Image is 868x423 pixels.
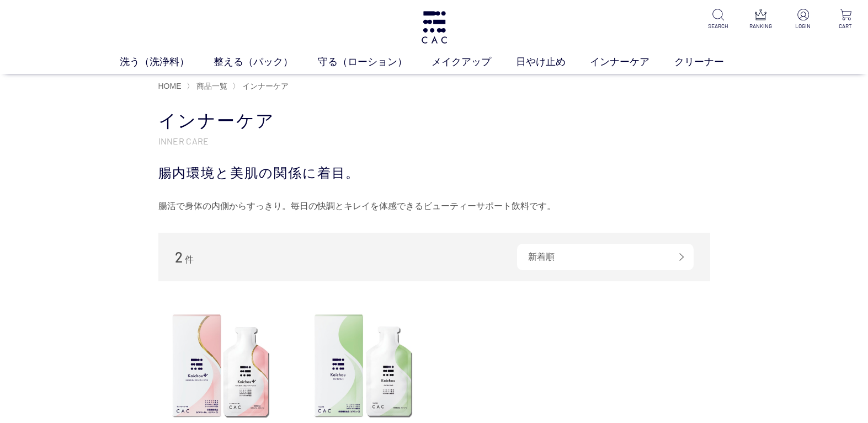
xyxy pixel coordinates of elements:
[790,9,817,30] a: LOGIN
[318,55,432,69] a: 守る（ローション）
[196,82,227,90] span: 商品一覧
[790,22,817,30] p: LOGIN
[214,55,317,69] a: 整える（パック）
[420,11,449,44] img: logo
[432,55,515,69] a: メイクアップ
[187,81,230,92] li: 〉
[832,9,859,30] a: CART
[240,82,289,90] a: インナーケア
[158,109,710,133] h1: インナーケア
[517,244,694,270] div: 新着順
[158,135,710,147] p: INNER CARE
[175,248,183,265] span: 2
[158,197,710,215] div: 腸活で身体の内側からすっきり。毎日の快調とキレイを体感できるビューティーサポート飲料です。
[242,82,289,90] span: インナーケア
[832,22,859,30] p: CART
[590,55,674,69] a: インナーケア
[674,55,748,69] a: クリーナー
[747,22,774,30] p: RANKING
[516,55,590,69] a: 日やけ止め
[747,9,774,30] a: RANKING
[705,22,732,30] p: SEARCH
[232,81,291,92] li: 〉
[194,82,227,90] a: 商品一覧
[158,82,182,90] a: HOME
[705,9,732,30] a: SEARCH
[158,163,710,183] div: 腸内環境と美肌の関係に着目。
[185,255,194,264] span: 件
[120,55,214,69] a: 洗う（洗浄料）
